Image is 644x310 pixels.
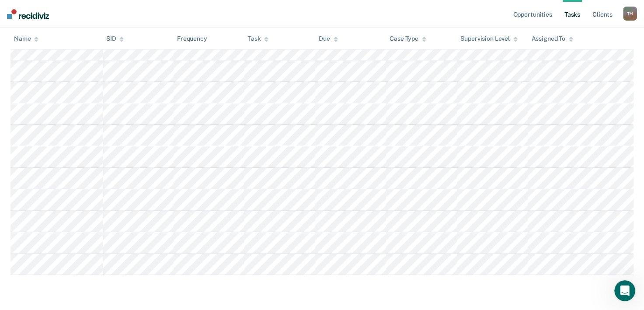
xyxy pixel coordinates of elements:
[390,35,426,42] div: Case Type
[248,35,268,42] div: Task
[460,35,518,42] div: Supervision Level
[623,7,637,21] button: TH
[14,35,38,42] div: Name
[623,7,637,21] div: T H
[177,35,207,42] div: Frequency
[614,280,635,301] iframe: Intercom live chat
[7,9,49,19] img: Recidiviz
[531,35,573,42] div: Assigned To
[319,35,338,42] div: Due
[106,35,124,42] div: SID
